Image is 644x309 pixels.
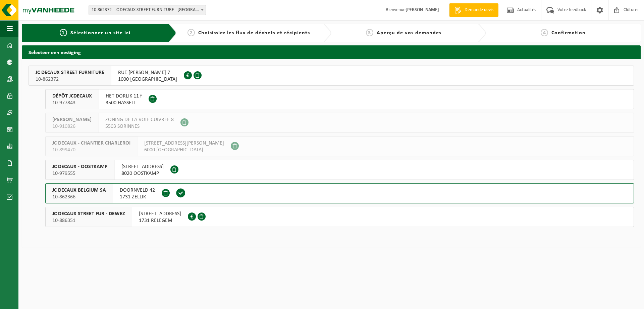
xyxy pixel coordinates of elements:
[52,170,108,177] span: 10-979555
[89,5,206,15] span: 10-862372 - JC DECAUX STREET FURNITURE - BRUXELLES
[105,116,174,123] span: ZONING DE LA VOIE CUIVRÉE 8
[118,76,177,83] span: 1000 [GEOGRAPHIC_DATA]
[449,3,498,17] a: Demande devis
[52,147,130,153] span: 10-899470
[89,5,206,15] span: 10-862372 - JC DECAUX STREET FURNITURE - BRUXELLES
[366,29,373,36] span: 3
[29,66,634,86] button: JC DECAUX STREET FURNITURE 10-862372 RUE [PERSON_NAME] 71000 [GEOGRAPHIC_DATA]
[377,30,441,36] span: Aperçu de vos demandes
[106,100,142,106] span: 3500 HASSELT
[52,93,92,100] span: DÉPÔT JCDECAUX
[36,76,104,83] span: 10-862372
[45,89,634,109] button: DÉPÔT JCDECAUX 10-977843 HET DORLIK 11 f3500 HASSELT
[45,207,634,227] button: JC DECAUX STREET FUR - DEWEZ 10-886351 [STREET_ADDRESS]1731 RELEGEM
[144,140,224,147] span: [STREET_ADDRESS][PERSON_NAME]
[52,140,130,147] span: JC DECAUX - CHANTIER CHARLEROI
[52,163,108,170] span: JC DECAUX - OOSTKAMP
[70,30,130,36] span: Sélectionner un site ici
[139,217,181,224] span: 1731 RELEGEM
[551,30,586,36] span: Confirmation
[45,183,634,203] button: JC DECAUX BELGIUM SA 10-862366 DOORNVELD 421731 ZELLIK
[144,147,224,153] span: 6000 [GEOGRAPHIC_DATA]
[52,210,125,217] span: JC DECAUX STREET FUR - DEWEZ
[121,170,164,177] span: 8020 OOSTKAMP
[45,160,634,180] button: JC DECAUX - OOSTKAMP 10-979555 [STREET_ADDRESS]8020 OOSTKAMP
[52,187,106,194] span: JC DECAUX BELGIUM SA
[36,69,104,76] span: JC DECAUX STREET FURNITURE
[52,217,125,224] span: 10-886351
[541,29,548,36] span: 4
[198,30,310,36] span: Choisissiez les flux de déchets et récipients
[52,194,106,200] span: 10-862366
[463,7,495,13] span: Demande devis
[139,210,181,217] span: [STREET_ADDRESS]
[52,100,92,106] span: 10-977843
[60,29,67,36] span: 1
[52,116,92,123] span: [PERSON_NAME]
[121,163,164,170] span: [STREET_ADDRESS]
[22,45,641,59] h2: Selecteer een vestiging
[120,187,155,194] span: DOORNVELD 42
[105,123,174,130] span: 5503 SORINNES
[187,29,195,36] span: 2
[118,69,177,76] span: RUE [PERSON_NAME] 7
[406,7,439,12] strong: [PERSON_NAME]
[52,123,92,130] span: 10-910826
[106,93,142,100] span: HET DORLIK 11 f
[120,194,155,200] span: 1731 ZELLIK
